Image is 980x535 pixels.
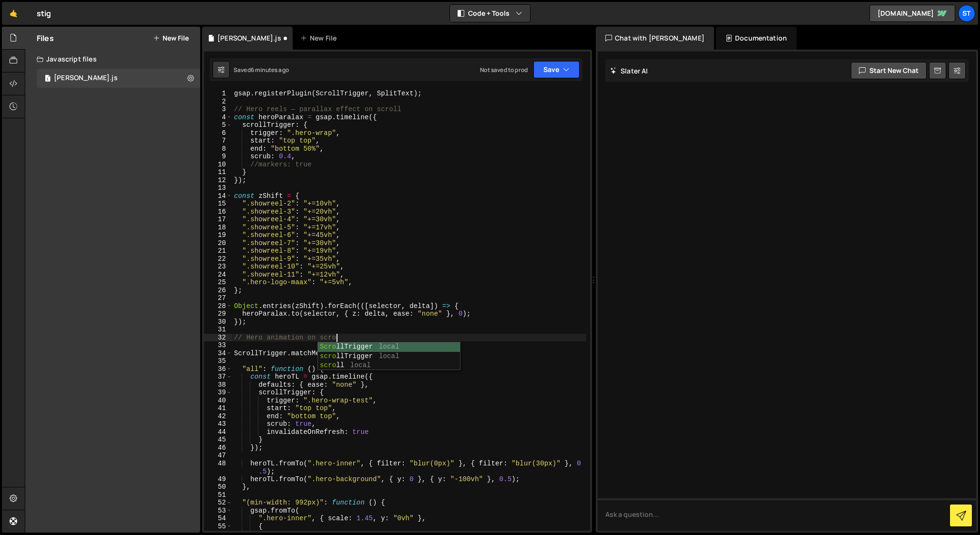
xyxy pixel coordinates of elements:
div: 55 [204,523,232,531]
div: 39 [204,389,232,397]
div: 25 [204,278,232,287]
button: Save [533,61,580,78]
div: 1 [204,90,232,98]
div: 23 [204,263,232,271]
div: 44 [204,428,232,436]
div: 26 [204,287,232,295]
div: Documentation [716,27,796,50]
div: [PERSON_NAME].js [54,74,118,82]
button: Code + Tools [450,5,530,22]
div: 11 [204,168,232,176]
div: [PERSON_NAME].js [217,33,281,43]
div: 51 [204,491,232,499]
div: 21 [204,247,232,255]
div: 31 [204,326,232,334]
div: 30 [204,318,232,326]
div: 20 [204,239,232,247]
div: Javascript files [25,50,200,69]
div: 15 [204,200,232,208]
div: 47 [204,452,232,460]
div: 52 [204,499,232,507]
div: 33 [204,341,232,350]
div: 19 [204,231,232,239]
div: stig [37,8,51,19]
div: 48 [204,460,232,475]
div: 37 [204,373,232,381]
span: 1 [45,75,51,83]
div: 45 [204,436,232,444]
div: 40 [204,397,232,405]
div: 14 [204,192,232,200]
div: 4 [204,113,232,122]
div: 46 [204,444,232,452]
div: 9 [204,153,232,161]
div: 32 [204,334,232,342]
a: [DOMAIN_NAME] [869,5,955,22]
div: 43 [204,420,232,428]
div: 3 [204,105,232,113]
div: Not saved to prod [480,66,528,74]
div: 10 [204,161,232,169]
div: 6 minutes ago [251,66,289,74]
div: 49 [204,475,232,484]
h2: Slater AI [610,66,648,75]
div: 7 [204,137,232,145]
a: 🤙 [2,2,25,25]
button: New File [153,34,189,42]
div: 2 [204,98,232,106]
div: 16026/42920.js [37,69,200,88]
div: 24 [204,271,232,279]
div: 12 [204,176,232,185]
div: 8 [204,145,232,153]
div: 5 [204,121,232,129]
div: 6 [204,129,232,137]
div: 27 [204,294,232,302]
div: 36 [204,365,232,373]
div: New File [300,33,340,43]
button: Start new chat [851,62,927,79]
div: 53 [204,507,232,515]
div: Saved [234,66,289,74]
div: 35 [204,357,232,365]
div: 38 [204,381,232,389]
div: 50 [204,483,232,491]
div: Chat with [PERSON_NAME] [596,27,714,50]
div: 28 [204,302,232,310]
div: 41 [204,404,232,412]
h2: Files [37,33,54,43]
div: 22 [204,255,232,263]
div: 18 [204,224,232,232]
div: 17 [204,216,232,224]
div: 29 [204,310,232,318]
div: 42 [204,412,232,421]
a: St [958,5,975,22]
div: 16 [204,208,232,216]
div: 54 [204,514,232,523]
div: 13 [204,184,232,192]
div: 34 [204,350,232,358]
